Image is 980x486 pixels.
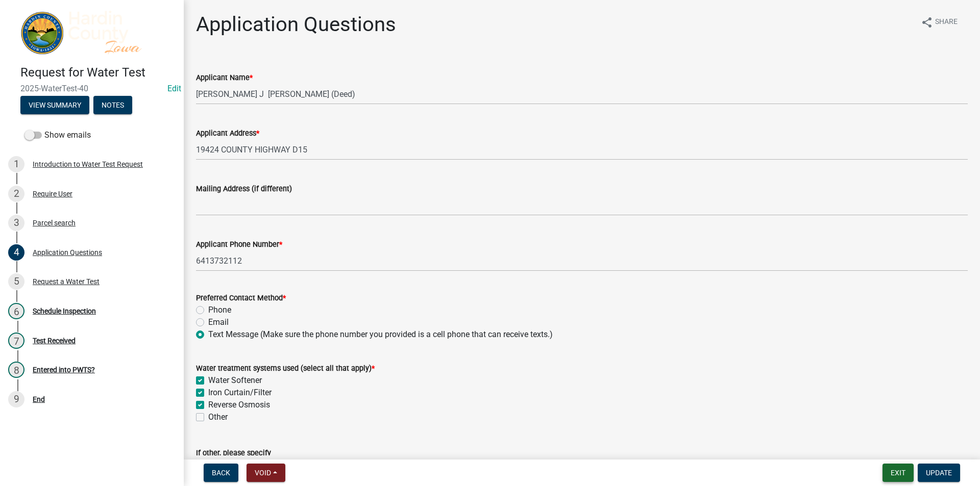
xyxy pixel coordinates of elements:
label: Email [208,316,229,328]
label: Water Softener [208,374,262,387]
label: Water treatment systems used (select all that apply) [196,365,375,372]
div: 5 [8,273,24,290]
h4: Request for Water Test [20,65,176,80]
label: Show emails [24,129,91,141]
label: Other [208,411,228,423]
div: End [33,396,45,403]
div: Entered into PWTS? [33,366,95,373]
div: Require User [33,190,72,197]
div: 9 [8,391,24,407]
span: Share [935,16,958,29]
img: Hardin County, Iowa [20,11,167,55]
a: Edit [167,84,181,93]
label: Mailing Address (if different) [196,186,292,193]
label: Applicant Phone Number [196,241,282,248]
label: Applicant Address [196,130,259,137]
span: Back [212,469,230,477]
div: Request a Water Test [33,278,100,285]
button: Back [204,464,238,482]
i: share [921,16,933,29]
div: Parcel search [33,219,76,226]
div: 7 [8,332,24,349]
div: 2 [8,186,24,202]
div: 4 [8,244,24,261]
div: 8 [8,362,24,378]
div: Introduction to Water Test Request [33,161,143,168]
label: Applicant Name [196,74,253,82]
wm-modal-confirm: Summary [20,102,89,110]
div: 1 [8,156,24,172]
label: Text Message (Make sure the phone number you provided is a cell phone that can receive texts.) [208,328,553,341]
wm-modal-confirm: Notes [93,102,132,110]
label: Reverse Osmosis [208,399,270,411]
button: shareShare [913,12,966,32]
button: Exit [883,464,914,482]
div: 6 [8,303,24,319]
div: 3 [8,215,24,231]
label: Preferred Contact Method [196,295,286,302]
span: Void [255,469,271,477]
div: Application Questions [33,249,102,256]
label: Iron Curtain/Filter [208,387,272,399]
button: Update [918,464,960,482]
wm-modal-confirm: Edit Application Number [167,84,181,93]
span: 2025-WaterTest-40 [20,84,163,93]
button: Void [247,464,285,482]
button: View Summary [20,96,89,114]
label: If other, please specify [196,450,271,457]
div: Schedule Inspection [33,308,96,315]
div: Test Received [33,337,76,344]
button: Notes [93,96,132,114]
h1: Application Questions [196,12,396,37]
span: Update [926,469,952,477]
label: Phone [208,304,231,316]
